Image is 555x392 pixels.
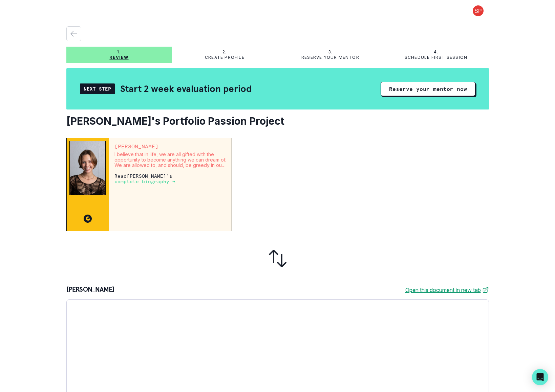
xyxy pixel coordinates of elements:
[222,49,227,55] p: 2.
[114,173,227,184] p: Read [PERSON_NAME] 's
[328,49,333,55] p: 3.
[205,55,244,60] p: Create profile
[117,49,121,55] p: 1.
[434,49,438,55] p: 4.
[114,178,175,184] a: complete biography →
[84,215,92,223] img: CC image
[301,55,359,60] p: Reserve your mentor
[405,55,467,60] p: Schedule first session
[80,83,115,94] div: Next Step
[109,55,128,60] p: Review
[66,286,114,294] p: [PERSON_NAME]
[405,286,489,294] a: Open this document in new tab
[69,141,106,195] img: Mentor Image
[114,152,227,168] p: I believe that in life, we are all gifted with the opportunity to become anything we can dream of...
[381,82,475,96] button: Reserve your mentor now
[467,5,489,16] button: profile picture
[120,83,252,95] h2: Start 2 week evaluation period
[66,115,489,127] h2: [PERSON_NAME]'s Portfolio Passion Project
[114,144,227,149] p: [PERSON_NAME]
[532,369,548,385] div: Open Intercom Messenger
